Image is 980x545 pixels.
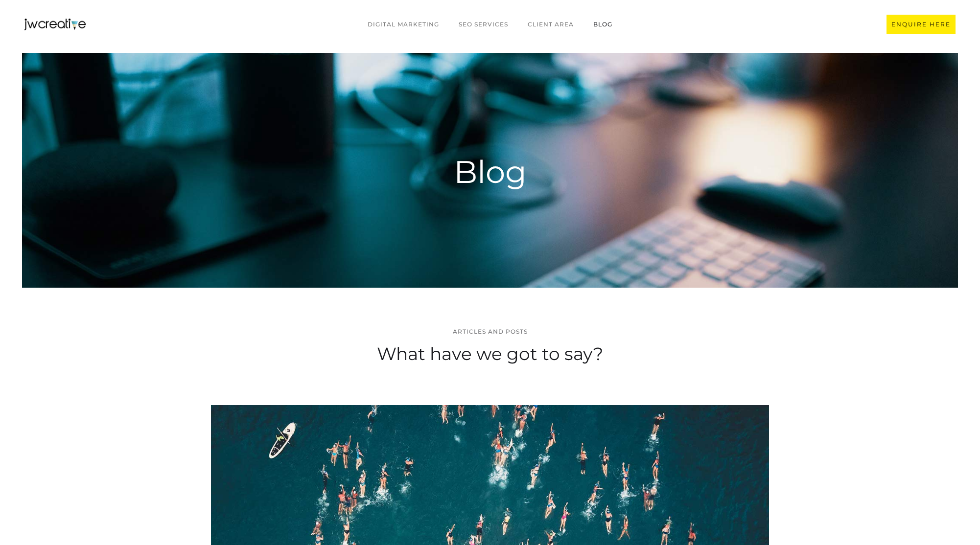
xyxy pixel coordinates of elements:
[518,15,583,34] a: CLIENT AREA
[24,19,86,30] a: home
[583,15,622,34] a: BLOG
[211,341,769,366] h2: What have we got to say?
[211,327,769,337] div: ARTICLES AND POSTS
[211,157,769,187] h1: Blog
[887,15,956,34] a: ENQUIRE HERE
[449,15,518,34] a: SEO Services
[891,20,951,29] div: ENQUIRE HERE
[358,15,449,34] a: Digital marketing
